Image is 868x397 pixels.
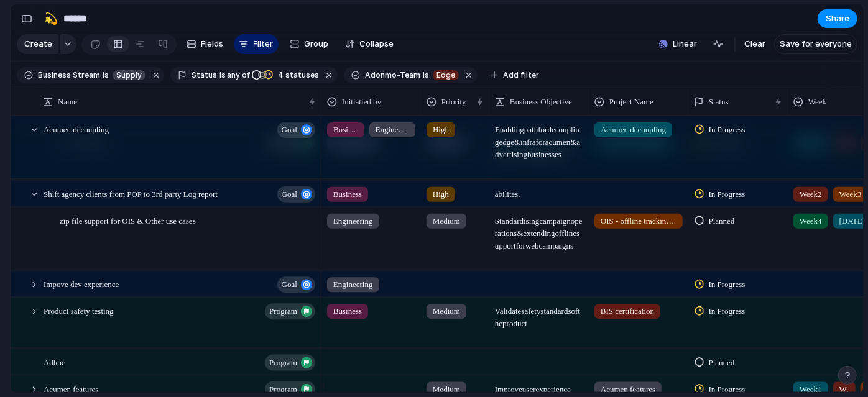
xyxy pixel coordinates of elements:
[490,117,588,161] span: Enabling path for decoupling edge & infra for acumen & advertising businesses
[673,38,697,50] span: Linear
[269,303,297,320] span: program
[265,381,315,397] button: program
[58,96,77,108] span: Name
[709,356,735,368] span: Planned
[365,70,420,81] span: Adonmo-Team
[601,124,666,136] span: Acumen decoupling
[265,354,315,370] button: program
[433,124,449,136] span: High
[826,12,849,25] span: Share
[17,34,58,54] button: Create
[41,9,61,29] button: 💫
[839,188,862,200] span: Week3
[490,298,588,330] span: Validate safety standards of the product
[774,34,857,54] button: Save for everyone
[423,70,429,81] span: is
[24,38,52,50] span: Create
[103,70,109,81] span: is
[305,38,329,50] span: Group
[333,124,358,136] span: Business
[44,276,119,291] span: Impove dev experience
[420,68,432,82] button: is
[739,34,770,54] button: Clear
[490,208,588,252] span: Standardising campaign operations & extending offline support for web campaigns
[277,186,315,202] button: goal
[44,122,109,136] span: Acumen decoupling
[709,278,746,291] span: In Progress
[510,96,572,108] span: Business Objective
[226,70,250,81] span: any of
[503,70,539,81] span: Add filter
[490,181,588,200] span: abilites.
[60,212,196,227] span: zip file support for OIS & Other use cases
[360,38,394,50] span: Collapse
[839,214,866,227] span: [DATE]
[38,70,100,81] span: Business Stream
[251,68,321,82] button: 4 statuses
[433,188,449,200] span: High
[217,68,252,82] button: isany of
[430,68,461,82] button: Edge
[818,9,857,28] button: Share
[709,124,746,136] span: In Progress
[269,354,297,371] span: program
[265,303,315,319] button: program
[219,70,226,81] span: is
[333,214,373,227] span: Engineering
[709,305,746,317] span: In Progress
[274,70,285,80] span: 4
[333,188,362,200] span: Business
[182,34,229,54] button: Fields
[277,276,315,293] button: goal
[601,305,654,317] span: BIS certification
[780,38,852,50] span: Save for everyone
[44,381,98,395] span: Acumen features
[116,70,142,81] span: Supply
[44,10,58,27] div: 💫
[333,305,362,317] span: Business
[709,214,735,227] span: Planned
[44,186,218,200] span: Shift agency clients from POP to 3rd party Log report
[441,96,466,108] span: Priority
[110,68,148,82] button: Supply
[808,96,826,108] span: Week
[709,96,729,108] span: Status
[44,303,114,317] span: Product safety testing
[201,38,224,50] span: Fields
[274,70,319,81] span: statuses
[282,121,297,139] span: goal
[234,34,279,54] button: Filter
[342,96,381,108] span: Initiatied by
[282,185,297,203] span: goal
[254,38,274,50] span: Filter
[333,278,373,291] span: Engineering
[282,276,297,293] span: goal
[284,34,335,54] button: Group
[100,68,111,82] button: is
[433,214,460,227] span: Medium
[192,70,217,81] span: Status
[433,305,460,317] span: Medium
[609,96,653,108] span: Project Name
[44,354,65,368] span: Adhoc
[800,214,822,227] span: Week4
[601,214,676,227] span: OIS - offline tracking support
[277,122,315,138] button: goal
[654,35,702,53] button: Linear
[709,188,746,200] span: In Progress
[484,66,547,84] button: Add filter
[800,188,822,200] span: Week2
[436,70,455,81] span: Edge
[744,38,765,50] span: Clear
[340,34,399,54] button: Collapse
[490,376,588,395] span: Improve user experience
[376,124,409,136] span: Engineering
